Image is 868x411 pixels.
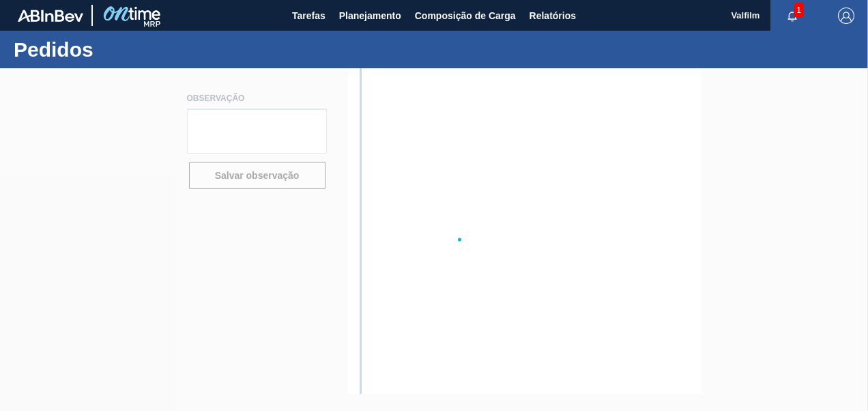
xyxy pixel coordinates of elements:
[530,8,576,24] span: Relatórios
[415,8,516,24] span: Composição de Carga
[18,10,83,22] img: TNhmsLtSVTkK8tSr43FrP2fwEKptu5GPRR3wAAAABJRU5ErkJggg==
[292,8,325,24] span: Tarefas
[838,8,854,24] img: Logout
[14,42,256,57] h1: Pedidos
[339,8,401,24] span: Planejamento
[770,6,814,25] button: Notificações
[794,3,804,18] span: 1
